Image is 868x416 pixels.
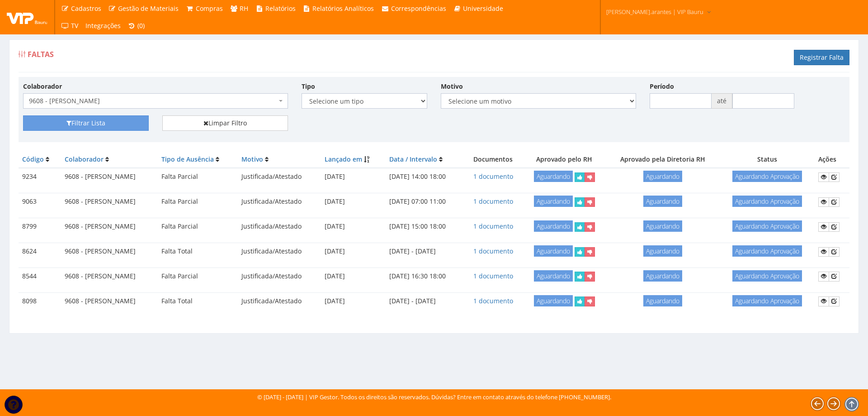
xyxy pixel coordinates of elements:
span: Aguardando [643,245,682,257]
label: Motivo [441,82,463,91]
a: 1 documento [473,197,513,206]
label: Tipo [302,82,315,91]
label: Período [650,82,674,91]
span: Gestão de Materiais [118,4,179,13]
span: Aguardando Aprovação [732,171,802,182]
span: Aguardando [534,171,573,182]
a: 1 documento [473,272,513,280]
span: Integrações [85,21,121,30]
td: Falta Parcial [158,193,238,210]
span: até [712,93,732,109]
td: 9608 - [PERSON_NAME] [61,168,158,186]
span: (0) [137,21,145,30]
a: Colaborador [65,155,104,163]
span: Relatórios [265,4,296,13]
th: Aprovado pela Diretoria RH [606,151,720,168]
span: Aguardando [534,270,573,282]
td: [DATE] [321,193,385,210]
td: Falta Total [158,292,238,310]
td: Falta Parcial [158,168,238,186]
span: Aguardando [643,295,682,306]
a: TV [57,17,82,34]
a: Data / Intervalo [389,155,437,163]
td: [DATE] [321,168,385,186]
td: [DATE] [321,292,385,310]
a: Tipo de Ausência [161,155,214,163]
td: Falta Total [158,243,238,260]
span: Aguardando [643,196,682,207]
span: Universidade [463,4,503,13]
span: Aguardando Aprovação [732,196,802,207]
span: Aguardando [534,196,573,207]
a: 1 documento [473,222,513,230]
td: 9608 - [PERSON_NAME] [61,218,158,235]
a: Registrar Falta [794,50,849,65]
td: [DATE] - [DATE] [386,243,464,260]
td: Justificada/Atestado [238,168,321,186]
td: 9608 - [PERSON_NAME] [61,268,158,285]
td: [DATE] 16:30 18:00 [386,268,464,285]
span: Aguardando Aprovação [732,245,802,257]
td: 8799 [19,218,61,235]
td: [DATE] [321,268,385,285]
td: Justificada/Atestado [238,218,321,235]
a: Lançado em [325,155,362,163]
span: Aguardando [534,245,573,257]
label: Colaborador [23,82,62,91]
a: (0) [124,17,149,34]
td: Justificada/Atestado [238,193,321,210]
td: 8544 [19,268,61,285]
span: Aguardando [534,295,573,306]
span: Aguardando Aprovação [732,220,802,232]
button: Filtrar Lista [23,115,149,131]
a: Código [22,155,44,163]
span: Aguardando Aprovação [732,270,802,282]
th: Status [720,151,815,168]
td: 8098 [19,292,61,310]
span: TV [71,21,78,30]
td: 9608 - [PERSON_NAME] [61,243,158,260]
span: Aguardando [643,171,682,182]
td: [DATE] 15:00 18:00 [386,218,464,235]
td: 9608 - [PERSON_NAME] [61,193,158,210]
span: Aguardando [643,220,682,232]
td: Falta Parcial [158,268,238,285]
td: Justificada/Atestado [238,292,321,310]
td: 9234 [19,168,61,186]
th: Aprovado pelo RH [522,151,606,168]
td: 8624 [19,243,61,260]
a: 1 documento [473,172,513,181]
td: [DATE] [321,243,385,260]
span: Aguardando [643,270,682,282]
span: 9608 - JULIA FERNANDES BICUDO [23,93,288,109]
img: logo [7,10,47,24]
a: 1 documento [473,247,513,255]
td: [DATE] 14:00 18:00 [386,168,464,186]
td: [DATE] [321,218,385,235]
td: 9063 [19,193,61,210]
span: Compras [196,4,223,13]
span: Faltas [28,49,54,59]
span: 9608 - JULIA FERNANDES BICUDO [29,96,277,105]
a: Limpar Filtro [162,115,288,131]
span: Cadastros [71,4,101,13]
td: [DATE] 07:00 11:00 [386,193,464,210]
td: Falta Parcial [158,218,238,235]
th: Ações [815,151,849,168]
span: Aguardando Aprovação [732,295,802,306]
span: Relatórios Analíticos [312,4,374,13]
a: Motivo [241,155,263,163]
a: Integrações [82,17,124,34]
td: Justificada/Atestado [238,268,321,285]
div: © [DATE] - [DATE] | VIP Gestor. Todos os direitos são reservados. Dúvidas? Entre em contato atrav... [257,393,611,402]
th: Documentos [464,151,522,168]
span: Correspondências [391,4,446,13]
span: RH [240,4,248,13]
span: [PERSON_NAME].arantes | VIP Bauru [606,7,703,16]
a: 1 documento [473,296,513,305]
td: Justificada/Atestado [238,243,321,260]
span: Aguardando [534,220,573,232]
td: [DATE] - [DATE] [386,292,464,310]
td: 9608 - [PERSON_NAME] [61,292,158,310]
